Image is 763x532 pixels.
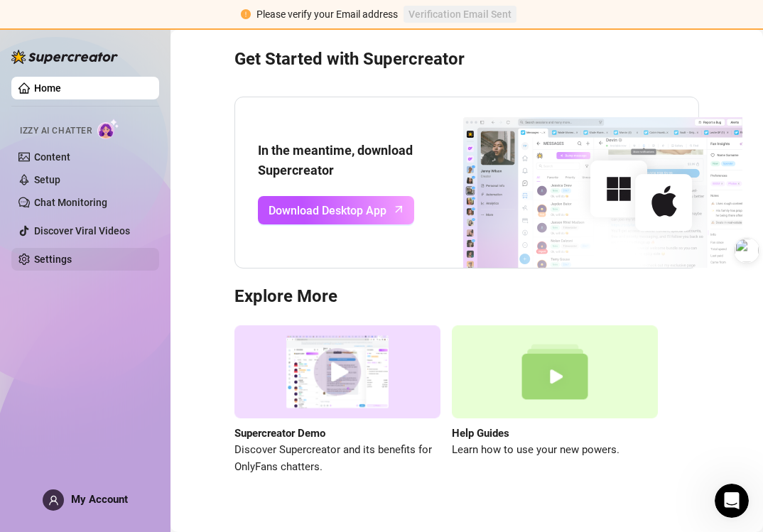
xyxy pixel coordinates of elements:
h3: Get Started with Supercreator [234,48,699,71]
span: Discover Supercreator and its benefits for OnlyFans chatters. [234,442,440,475]
img: logo-BBDzfeDw.svg [11,50,118,64]
strong: Help Guides [452,427,509,440]
a: Help GuidesLearn how to use your new powers. [452,325,658,475]
a: Chat Monitoring [34,197,107,208]
img: AI Chatter [97,119,119,139]
strong: In the meantime, download Supercreator [258,143,413,178]
a: Setup [34,174,60,185]
a: Home [34,82,61,94]
a: Settings [34,254,72,265]
button: Verification Email Sent [404,6,516,23]
img: help guides [452,325,658,418]
span: Learn how to use your new powers. [452,442,658,459]
a: Download Desktop Apparrow-up [258,196,414,224]
a: Supercreator DemoDiscover Supercreator and its benefits for OnlyFans chatters. [234,325,440,475]
iframe: Intercom live chat [715,484,749,518]
strong: Supercreator Demo [234,427,325,440]
span: user [48,495,59,506]
span: exclamation-circle [241,9,251,19]
img: download app [414,97,742,268]
div: Please verify your Email address [256,6,398,22]
span: Download Desktop App [269,202,386,219]
h3: Explore More [234,286,699,308]
a: Content [34,151,70,163]
a: Discover Viral Videos [34,225,130,237]
span: My Account [71,493,128,506]
img: supercreator demo [234,325,440,418]
span: Izzy AI Chatter [20,124,92,138]
span: arrow-up [391,202,407,218]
